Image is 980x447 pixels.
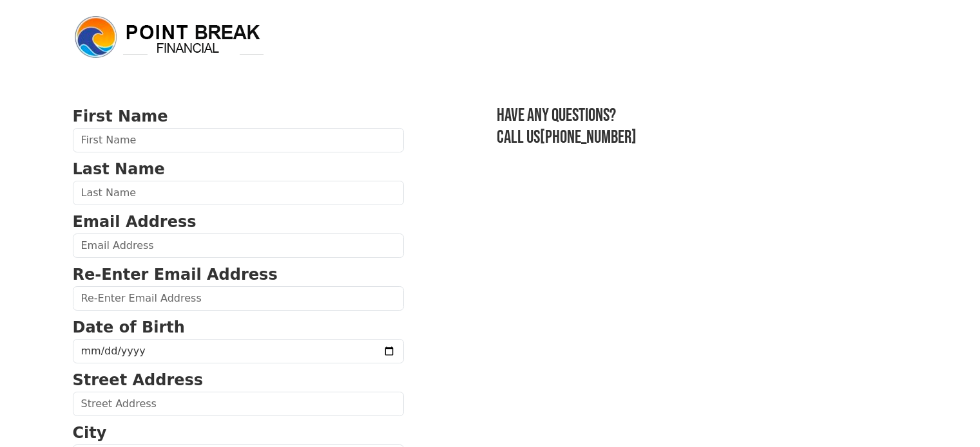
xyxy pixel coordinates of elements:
strong: Date of Birth [73,318,185,336]
strong: Re-Enter Email Address [73,266,278,284]
img: logo.png [73,14,266,60]
strong: Last Name [73,160,165,178]
input: Street Address [73,392,404,416]
input: Email Address [73,233,404,258]
strong: City [73,424,107,442]
input: First Name [73,128,404,152]
h3: Call us [497,127,908,149]
strong: Email Address [73,213,197,231]
h3: Have any questions? [497,105,908,127]
strong: Street Address [73,371,204,389]
input: Re-Enter Email Address [73,286,404,311]
strong: First Name [73,107,168,125]
input: Last Name [73,181,404,205]
a: [PHONE_NUMBER] [540,127,637,148]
